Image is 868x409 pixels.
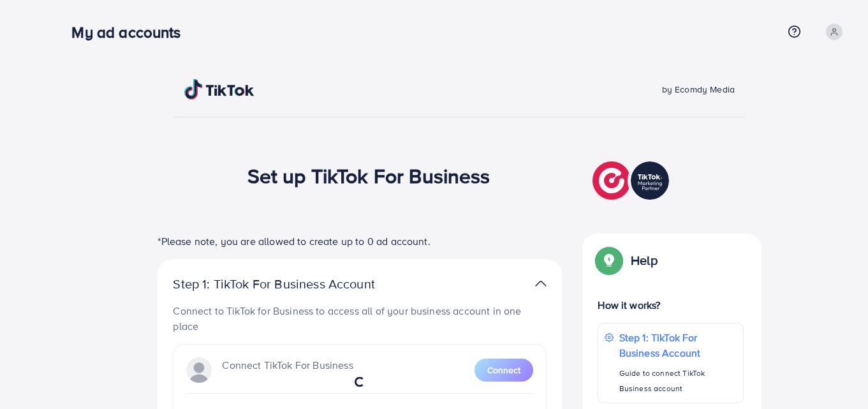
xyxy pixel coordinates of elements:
span: by Ecomdy Media [662,83,735,96]
p: How it works? [598,297,743,313]
h3: My ad accounts [71,23,191,41]
img: TikTok partner [592,158,672,203]
img: TikTok [184,79,254,100]
h1: Set up TikTok For Business [247,163,490,188]
img: TikTok partner [535,274,547,293]
img: Popup guide [598,249,621,272]
p: *Please note, you are allowed to create up to 0 ad account. [158,234,562,249]
p: Step 1: TikTok For Business Account [619,330,737,361]
p: Step 1: TikTok For Business Account [173,276,415,292]
p: Guide to connect TikTok Business account [619,366,737,396]
p: Help [631,253,658,268]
